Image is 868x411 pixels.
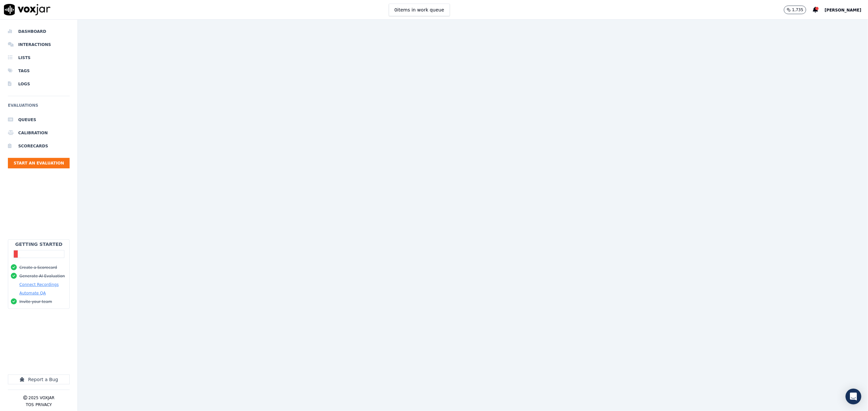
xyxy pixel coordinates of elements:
button: Invite your team [19,299,52,304]
button: Report a Bug [8,375,70,384]
p: 2025 Voxjar [29,395,55,400]
p: 1,735 [792,7,803,12]
button: Privacy [35,402,52,407]
button: 1,735 [784,6,813,14]
button: Automate QA [19,291,46,296]
a: Dashboard [8,25,70,38]
a: Calibration [8,126,70,140]
button: Connect Recordings [19,282,59,287]
button: 1,735 [784,6,806,14]
a: Scorecards [8,140,70,153]
a: Queues [8,113,70,126]
img: voxjar logo [4,4,51,15]
button: [PERSON_NAME] [825,6,868,14]
div: Open Intercom Messenger [846,389,861,404]
a: Logs [8,77,70,91]
button: TOS [26,402,33,407]
button: 0items in work queue [389,4,450,16]
a: Lists [8,51,70,64]
h6: Evaluations [8,101,70,113]
button: Start an Evaluation [8,158,70,168]
h2: Getting Started [15,241,62,248]
a: Tags [8,64,70,77]
button: Generate AI Evaluation [19,273,65,279]
button: Create a Scorecard [19,265,57,270]
span: [PERSON_NAME] [825,8,861,12]
a: Interactions [8,38,70,51]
